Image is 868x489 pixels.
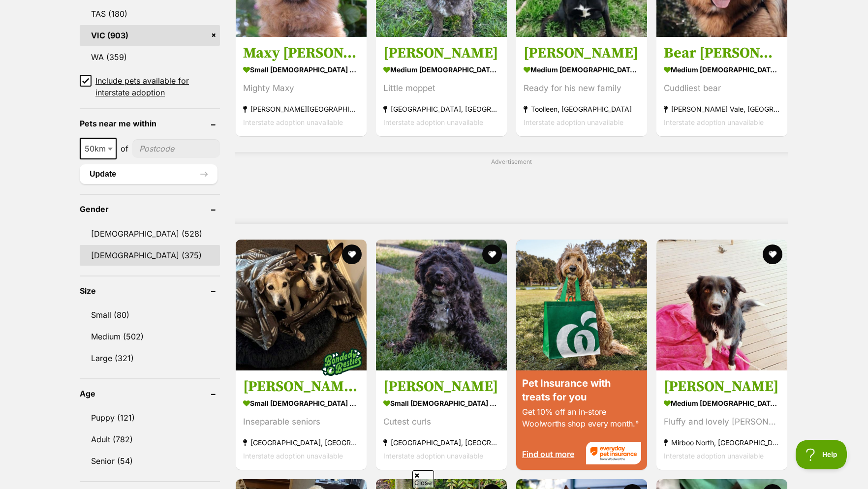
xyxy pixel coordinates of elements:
[80,389,220,398] header: Age
[656,240,787,370] img: Finn Quinell - Border Collie x Australian Kelpie Dog
[132,139,220,158] input: postcode
[763,244,782,264] button: favourite
[383,82,499,95] div: Little moppet
[80,451,220,471] a: Senior (54)
[664,377,780,396] h3: [PERSON_NAME]
[524,62,640,77] strong: medium [DEMOGRAPHIC_DATA] Dog
[243,396,359,410] strong: small [DEMOGRAPHIC_DATA] Dog
[524,44,640,62] h3: [PERSON_NAME]
[243,44,359,62] h3: Maxy [PERSON_NAME]
[664,436,780,449] strong: Mirboo North, [GEOGRAPHIC_DATA]
[376,36,507,136] a: [PERSON_NAME] medium [DEMOGRAPHIC_DATA] Dog Little moppet [GEOGRAPHIC_DATA], [GEOGRAPHIC_DATA] In...
[383,62,499,77] strong: medium [DEMOGRAPHIC_DATA] Dog
[317,337,367,387] img: bonded besties
[664,118,764,126] span: Interstate adoption unavailable
[80,407,220,428] a: Puppy (121)
[80,47,220,67] a: WA (359)
[383,44,499,62] h3: [PERSON_NAME]
[80,138,117,159] span: 50km
[80,205,220,214] header: Gender
[383,118,483,126] span: Interstate adoption unavailable
[664,452,764,460] span: Interstate adoption unavailable
[80,286,220,295] header: Size
[236,240,367,370] img: Ruby and Vincent Silvanus - Fox Terrier (Miniature) Dog
[80,429,220,450] a: Adult (782)
[236,370,367,470] a: [PERSON_NAME] and [PERSON_NAME] small [DEMOGRAPHIC_DATA] Dog Inseparable seniors [GEOGRAPHIC_DATA...
[376,240,507,370] img: Bertie Kumara - Maltese x Poodle Dog
[412,470,434,488] span: Close
[383,436,499,449] strong: [GEOGRAPHIC_DATA], [GEOGRAPHIC_DATA]
[383,415,499,428] div: Cutest curls
[664,102,780,116] strong: [PERSON_NAME] Vale, [GEOGRAPHIC_DATA]
[383,452,483,460] span: Interstate adoption unavailable
[383,377,499,396] h3: [PERSON_NAME]
[516,36,647,136] a: [PERSON_NAME] medium [DEMOGRAPHIC_DATA] Dog Ready for his new family Toolleen, [GEOGRAPHIC_DATA] ...
[664,44,780,62] h3: Bear [PERSON_NAME]
[80,75,220,98] a: Include pets available for interstate adoption
[243,377,359,396] h3: [PERSON_NAME] and [PERSON_NAME]
[656,370,787,470] a: [PERSON_NAME] medium [DEMOGRAPHIC_DATA] Dog Fluffy and lovely [PERSON_NAME] Mirboo North, [GEOGRA...
[80,164,217,184] button: Update
[80,348,220,368] a: Large (321)
[796,440,848,469] iframe: Help Scout Beacon - Open
[243,102,359,116] strong: [PERSON_NAME][GEOGRAPHIC_DATA]
[80,326,220,347] a: Medium (502)
[524,118,623,126] span: Interstate adoption unavailable
[243,118,343,126] span: Interstate adoption unavailable
[236,36,367,136] a: Maxy [PERSON_NAME] small [DEMOGRAPHIC_DATA] Dog Mighty Maxy [PERSON_NAME][GEOGRAPHIC_DATA] Inters...
[664,82,780,95] div: Cuddliest bear
[80,25,220,46] a: VIC (903)
[80,119,220,128] header: Pets near me within
[80,223,220,244] a: [DEMOGRAPHIC_DATA] (528)
[524,102,640,116] strong: Toolleen, [GEOGRAPHIC_DATA]
[121,143,128,154] span: of
[81,142,116,155] span: 50km
[243,82,359,95] div: Mighty Maxy
[80,245,220,266] a: [DEMOGRAPHIC_DATA] (375)
[243,415,359,428] div: Inseparable seniors
[376,370,507,470] a: [PERSON_NAME] small [DEMOGRAPHIC_DATA] Dog Cutest curls [GEOGRAPHIC_DATA], [GEOGRAPHIC_DATA] Inte...
[664,415,780,428] div: Fluffy and lovely [PERSON_NAME]
[235,152,788,224] div: Advertisement
[95,75,220,98] span: Include pets available for interstate adoption
[524,82,640,95] div: Ready for his new family
[656,36,787,136] a: Bear [PERSON_NAME] medium [DEMOGRAPHIC_DATA] Dog Cuddliest bear [PERSON_NAME] Vale, [GEOGRAPHIC_D...
[482,244,502,264] button: favourite
[243,62,359,77] strong: small [DEMOGRAPHIC_DATA] Dog
[664,62,780,77] strong: medium [DEMOGRAPHIC_DATA] Dog
[80,3,220,24] a: TAS (180)
[383,396,499,410] strong: small [DEMOGRAPHIC_DATA] Dog
[342,244,362,264] button: favourite
[383,102,499,116] strong: [GEOGRAPHIC_DATA], [GEOGRAPHIC_DATA]
[243,452,343,460] span: Interstate adoption unavailable
[664,396,780,410] strong: medium [DEMOGRAPHIC_DATA] Dog
[80,305,220,325] a: Small (80)
[243,436,359,449] strong: [GEOGRAPHIC_DATA], [GEOGRAPHIC_DATA]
